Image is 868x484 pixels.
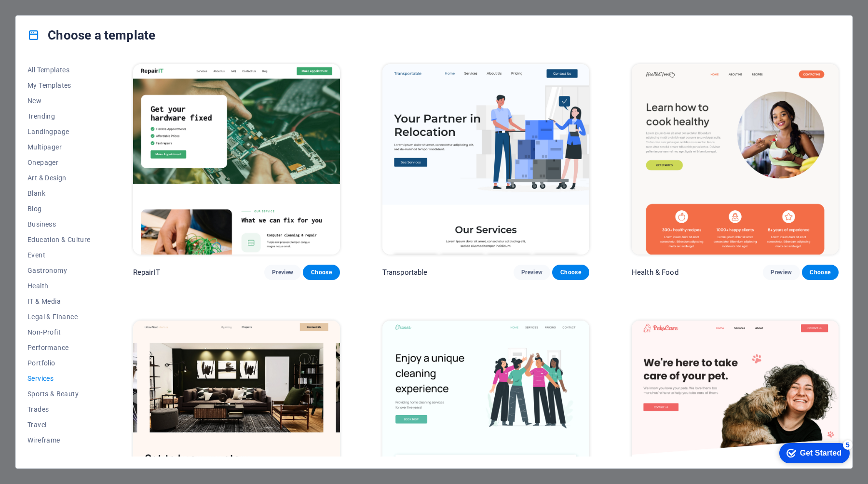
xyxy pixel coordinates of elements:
button: Art & Design [27,170,91,186]
span: Landingpage [27,128,91,135]
span: Blank [27,189,91,197]
button: Blank [27,186,91,201]
img: RepairIT [133,64,340,255]
span: Sports & Beauty [27,390,91,398]
button: Wireframe [27,432,91,448]
span: Business [27,220,91,228]
span: Preview [521,269,542,276]
p: RepairIT [133,268,160,277]
span: Preview [771,269,792,276]
button: Landingpage [27,124,91,139]
button: Preview [264,265,301,280]
button: IT & Media [27,294,91,309]
button: Non-Profit [27,324,91,340]
span: Art & Design [27,174,91,182]
button: Services [27,371,91,386]
button: Education & Culture [27,232,91,247]
button: Business [27,216,91,232]
p: Health & Food [632,268,678,277]
button: Travel [27,417,91,432]
span: Services [27,375,91,382]
span: Portfolio [27,359,91,367]
button: Onepager [27,155,91,170]
button: New [27,93,91,108]
span: Onepager [27,159,91,166]
button: Choose [802,265,839,280]
button: Blog [27,201,91,216]
button: All Templates [27,62,91,78]
p: Transportable [382,268,428,277]
span: Choose [560,269,581,276]
button: Trending [27,108,91,124]
button: Health [27,278,91,294]
span: Event [27,251,91,259]
button: Performance [27,340,91,355]
button: My Templates [27,78,91,93]
span: IT & Media [27,297,91,305]
button: Preview [514,265,550,280]
div: Get Started [28,11,70,19]
span: Health [27,282,91,290]
span: Travel [27,421,91,429]
span: Choose [810,269,831,276]
img: Transportable [382,64,589,255]
span: Gastronomy [27,267,91,274]
button: Portfolio [27,355,91,371]
button: Choose [552,265,589,280]
button: Legal & Finance [27,309,91,324]
button: Preview [763,265,800,280]
span: All Templates [27,66,91,74]
span: Legal & Finance [27,313,91,321]
span: Blog [27,205,91,213]
button: Choose [303,265,339,280]
h4: Choose a template [27,27,155,43]
div: Get Started 5 items remaining, 0% complete [8,5,78,25]
span: Performance [27,344,91,351]
span: New [27,97,91,105]
button: Multipager [27,139,91,155]
button: Event [27,247,91,263]
button: Sports & Beauty [27,386,91,402]
span: Multipager [27,143,91,151]
button: Trades [27,402,91,417]
span: Trending [27,112,91,120]
span: My Templates [27,81,91,89]
span: Preview [272,269,293,276]
div: 5 [71,2,81,12]
span: Education & Culture [27,236,91,243]
span: Wireframe [27,436,91,444]
span: Trades [27,405,91,413]
button: Gastronomy [27,263,91,278]
span: Choose [311,269,332,276]
img: Health & Food [632,64,839,255]
span: Non-Profit [27,328,91,336]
